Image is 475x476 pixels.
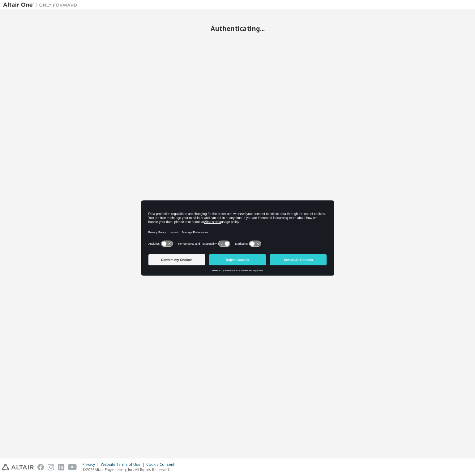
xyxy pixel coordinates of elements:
img: facebook.svg [37,464,44,470]
img: linkedin.svg [58,464,64,470]
img: youtube.svg [68,464,77,470]
div: Website Terms of Use [101,462,146,467]
div: Privacy [83,462,101,467]
p: © 2025 Altair Engineering, Inc. All Rights Reserved. [83,467,178,472]
img: Altair One [3,2,80,8]
img: instagram.svg [48,464,54,470]
div: Cookie Consent [146,462,178,467]
img: altair_logo.svg [2,464,34,470]
h2: Authenticating... [3,24,472,32]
